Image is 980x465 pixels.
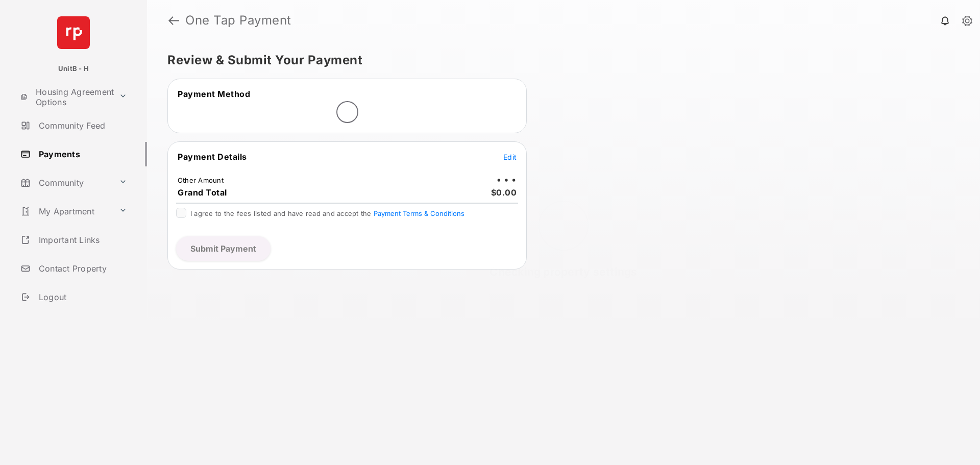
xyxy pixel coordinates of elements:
span: Checking property settings [489,265,637,278]
a: My Apartment [16,199,115,224]
a: Community [16,170,115,195]
a: Payments [16,142,147,166]
a: Important Links [16,228,131,252]
a: Housing Agreement Options [16,85,115,109]
a: Contact Property [16,256,147,281]
p: UnitB - H [58,64,89,74]
img: svg+xml;base64,PHN2ZyB4bWxucz0iaHR0cDovL3d3dy53My5vcmcvMjAwMC9zdmciIHdpZHRoPSI2NCIgaGVpZ2h0PSI2NC... [57,16,90,49]
a: Community Feed [16,113,147,138]
a: Logout [16,285,147,309]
